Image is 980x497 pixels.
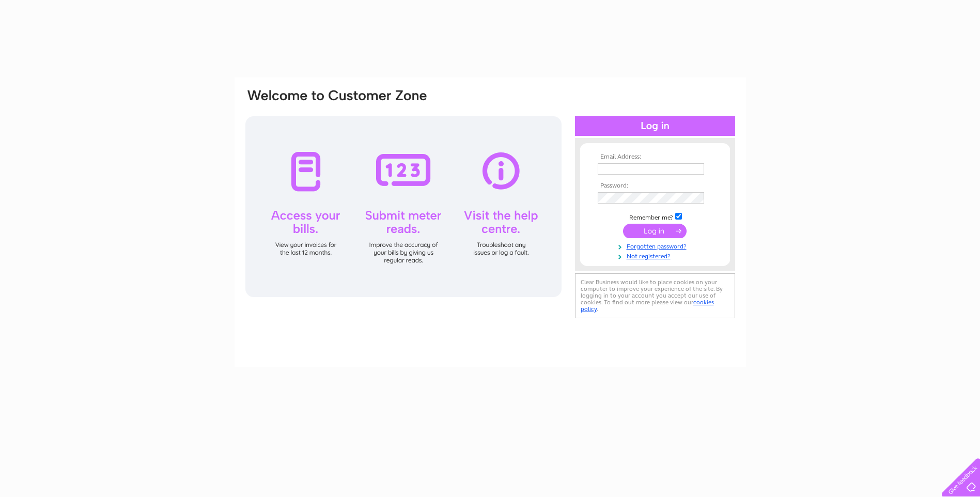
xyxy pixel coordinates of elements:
[581,299,714,313] a: cookies policy
[595,211,715,222] td: Remember me?
[595,182,715,190] th: Password:
[598,251,715,260] a: Not registered?
[598,241,715,251] a: Forgotten password?
[595,153,715,161] th: Email Address:
[623,224,687,238] input: Submit
[575,273,735,318] div: Clear Business would like to place cookies on your computer to improve your experience of the sit...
